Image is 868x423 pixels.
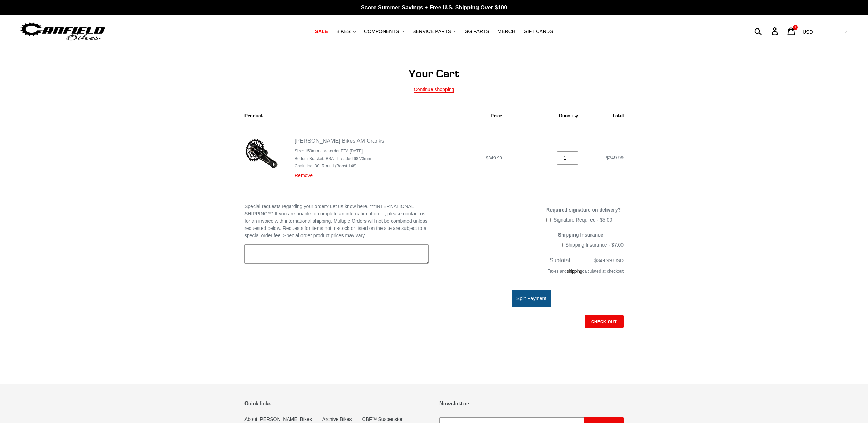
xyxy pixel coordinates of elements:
[606,155,624,160] span: $349.99
[244,203,429,239] label: Special requests regarding your order? Let us know here. ***INTERNATIONAL SHIPPING*** If you are ...
[333,27,359,36] button: BIKES
[516,296,546,301] span: Split Payment
[439,341,624,356] iframe: PayPal-paypal
[336,28,351,34] span: BIKES
[586,102,624,129] th: Total
[245,137,278,170] img: Canfield Bikes AM Cranks
[315,28,328,34] span: SALE
[461,27,493,36] a: GG PARTS
[524,28,553,34] span: GIFT CARDS
[295,148,384,154] li: Size: 150mm - pre-order ETA [DATE]
[585,315,624,328] input: Check out
[549,257,570,263] span: Subtotal
[244,416,312,422] a: About [PERSON_NAME] Bikes
[295,163,384,169] li: Chainring: 30t Round (Boost 148)
[19,20,106,42] img: Canfield Bikes
[498,28,515,34] span: MERCH
[361,27,408,36] button: COMPONENTS
[465,28,489,34] span: GG PARTS
[322,416,352,422] a: Archive Bikes
[312,27,331,36] a: SALE
[244,67,624,80] h1: Your Cart
[558,232,603,238] span: Shipping Insurance
[439,400,624,407] p: Newsletter
[295,173,313,179] a: Remove Canfield Bikes AM Cranks - 150mm - pre-order ETA 9/30/25 / BSA Threaded 68/73mm / 30t Roun...
[244,102,415,129] th: Product
[783,24,800,39] a: 1
[409,27,459,36] button: SERVICE PARTS
[295,156,384,162] li: Bottom-Bracket: BSA Threaded 68/73mm
[520,27,557,36] a: GIFT CARDS
[364,28,399,34] span: COMPONENTS
[486,155,502,160] span: $349.99
[546,218,551,222] input: Signature Required - $5.00
[439,265,624,281] div: Taxes and calculated at checkout
[295,138,384,144] a: [PERSON_NAME] Bikes AM Cranks
[594,258,624,263] span: $349.99 USD
[567,269,582,274] a: shipping
[510,102,586,129] th: Quantity
[558,243,563,247] input: Shipping Insurance - $7.00
[362,416,404,422] a: CBF™ Suspension
[794,26,796,29] span: 1
[494,27,519,36] a: MERCH
[412,28,451,34] span: SERVICE PARTS
[295,147,384,169] ul: Product details
[546,207,621,213] span: Required signature on delivery?
[415,102,510,129] th: Price
[565,242,624,248] span: Shipping Insurance - $7.00
[244,400,429,407] p: Quick links
[758,24,776,39] input: Search
[554,217,612,223] span: Signature Required - $5.00
[414,86,455,93] a: Continue shopping
[512,290,551,307] button: Split Payment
